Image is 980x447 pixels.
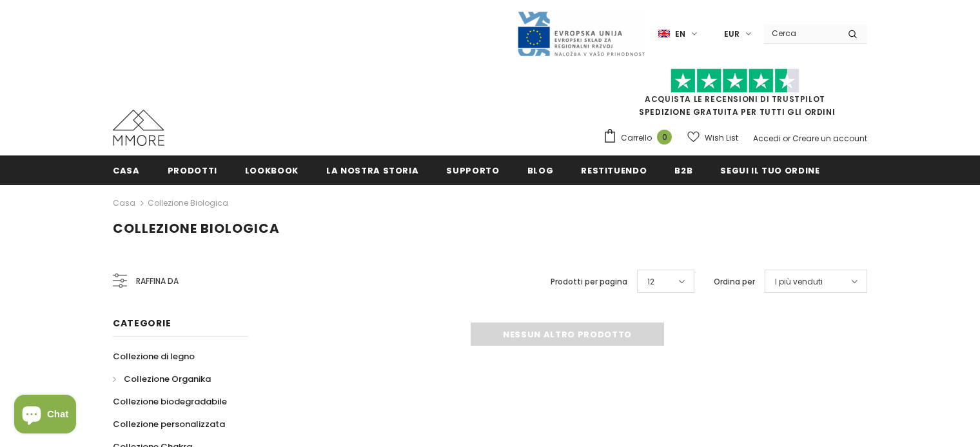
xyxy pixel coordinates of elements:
span: 0 [657,130,672,144]
img: i-lang-1.png [658,28,670,39]
a: Prodotti [168,155,217,184]
img: Fidati di Pilot Stars [671,68,799,94]
span: Collezione Organika [124,373,211,385]
span: Raffina da [136,274,179,288]
span: B2B [674,164,692,177]
img: Casi MMORE [113,110,164,146]
span: I più venduti [775,275,823,288]
span: or [783,133,790,144]
label: Prodotti per pagina [551,275,627,288]
a: Casa [113,155,140,184]
span: Blog [527,164,554,177]
label: Ordina per [714,275,755,288]
span: en [675,28,685,41]
a: Collezione biologica [148,197,228,208]
a: Accedi [753,133,781,144]
span: supporto [446,164,499,177]
a: Carrello 0 [603,128,678,148]
input: Search Site [764,24,838,43]
span: Lookbook [245,164,299,177]
span: Collezione di legno [113,350,195,363]
a: Collezione Organika [113,368,211,390]
span: La nostra storia [326,164,418,177]
a: Creare un account [792,133,867,144]
span: Collezione personalizzata [113,418,225,430]
a: Collezione personalizzata [113,413,225,435]
a: La nostra storia [326,155,418,184]
span: Wish List [705,132,738,144]
a: Collezione di legno [113,345,195,368]
a: Restituendo [581,155,647,184]
span: Categorie [113,317,171,330]
a: Collezione biodegradabile [113,390,227,413]
a: Javni Razpis [516,28,645,39]
span: Carrello [621,132,652,144]
a: supporto [446,155,499,184]
span: EUR [724,28,740,41]
span: Casa [113,164,140,177]
span: Segui il tuo ordine [720,164,819,177]
inbox-online-store-chat: Shopify online store chat [10,395,80,437]
a: Lookbook [245,155,299,184]
a: Blog [527,155,554,184]
span: Restituendo [581,164,647,177]
span: SPEDIZIONE GRATUITA PER TUTTI GLI ORDINI [603,74,867,117]
span: 12 [647,275,654,288]
a: Segui il tuo ordine [720,155,819,184]
span: Collezione biodegradabile [113,395,227,408]
a: Acquista le recensioni di TrustPilot [645,94,825,104]
span: Prodotti [168,164,217,177]
a: Casa [113,195,135,211]
a: Wish List [687,126,738,149]
img: Javni Razpis [516,10,645,57]
a: B2B [674,155,692,184]
span: Collezione biologica [113,219,280,237]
